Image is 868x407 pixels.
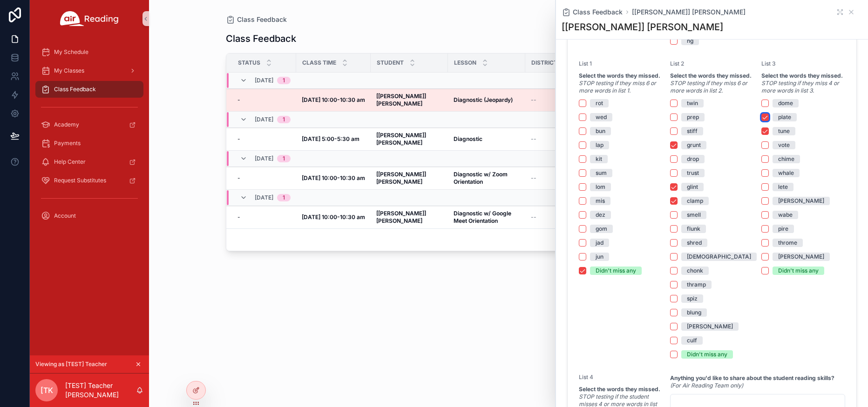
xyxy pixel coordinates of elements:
a: [DATE] 10:00-10:30 am [302,174,365,182]
div: chime [778,155,794,163]
a: Diagnostic (Jeopardy) [454,96,520,104]
a: Help Center [35,153,143,170]
div: wabe [778,211,793,219]
div: stiff [687,127,698,135]
span: List 2 [670,60,684,67]
div: rot [596,99,603,107]
strong: Select the words they missed. [761,72,843,79]
div: [PERSON_NAME] [687,322,733,331]
span: -- [531,96,536,104]
div: glint [687,183,698,191]
span: - [237,174,240,182]
span: List 1 [579,60,592,67]
div: plate [778,113,791,121]
strong: [[PERSON_NAME]] [PERSON_NAME] [376,210,427,224]
strong: [DATE] 10:00-10:30 am [302,174,365,181]
iframe: Spotlight [1,45,18,61]
strong: [[PERSON_NAME]] [PERSON_NAME] [376,93,427,107]
div: lete [778,183,788,191]
div: throme [778,239,797,247]
span: - [237,96,240,104]
a: [DATE] 5:00-5:30 am [302,135,365,143]
strong: Diagnostic (Jeopardy) [454,96,513,103]
div: wed [596,113,607,121]
div: [DEMOGRAPHIC_DATA] [687,253,751,261]
div: scrollable content [30,37,149,236]
div: flunk [687,225,700,233]
a: My Schedule [35,44,143,60]
h1: [[PERSON_NAME]] [PERSON_NAME] [562,20,723,33]
div: dez [596,211,605,219]
div: clamp [687,197,703,205]
span: List 3 [761,60,776,67]
span: -- [531,135,536,143]
div: 1 [283,77,285,84]
span: Class Time [302,59,336,67]
div: drop [687,155,699,163]
div: jad [596,239,604,247]
a: Diagnostic [454,135,520,143]
h1: Class Feedback [226,32,296,45]
div: mis [596,197,605,205]
a: [DATE] 10:00-10:30 am [302,96,365,104]
div: 1 [283,155,285,162]
div: lom [596,183,605,191]
a: -- [531,96,590,104]
div: culf [687,336,697,345]
a: Diagnostic w/ Zoom Orientation [454,171,520,186]
a: - [237,96,291,104]
span: Viewing as [TEST] Teacher [35,360,107,368]
div: pire [778,225,788,233]
a: Payments [35,135,143,152]
div: grunt [687,141,701,149]
div: twin [687,99,698,107]
a: Diagnostic w/ Google Meet Orientation [454,210,520,225]
div: gom [596,225,607,233]
span: [[PERSON_NAME]] [PERSON_NAME] [632,7,746,17]
div: Didn't miss any [596,267,636,275]
span: [DATE] [255,155,273,162]
div: bun [596,127,605,135]
div: whale [778,169,794,177]
span: Academy [54,121,79,128]
div: lap [596,141,604,149]
div: prep [687,113,699,121]
div: dome [778,99,793,107]
a: Class Feedback [35,81,143,98]
strong: Select the words they missed. [579,386,660,393]
strong: Diagnostic [454,135,482,142]
div: 1 [283,194,285,201]
em: STOP testing if they miss 6 or more words in list 1. [579,80,656,94]
a: Class Feedback [562,7,623,17]
a: Request Substitutes [35,172,143,189]
a: -- [531,135,590,143]
strong: [DATE] 5:00-5:30 am [302,135,359,142]
a: [DATE] 10:00-10:30 am [302,214,365,221]
strong: Select the words they missed. [579,72,660,79]
span: [DATE] [255,116,273,123]
span: Payments [54,140,81,147]
span: Student [377,59,404,67]
span: My Classes [54,67,84,74]
span: My Schedule [54,48,88,56]
div: jun [596,253,604,261]
p: [TEST] Teacher [PERSON_NAME] [65,381,136,400]
strong: Diagnostic w/ Google Meet Orientation [454,210,513,224]
img: App logo [60,11,119,26]
div: chonk [687,267,703,275]
div: blung [687,308,701,317]
div: ng [687,37,693,45]
a: Academy [35,116,143,133]
a: -- [531,174,590,182]
span: - [237,135,240,143]
span: [DATE] [255,194,273,201]
span: Class Feedback [237,15,287,24]
span: Status [238,59,260,67]
strong: [[PERSON_NAME]] [PERSON_NAME] [376,132,427,146]
a: [[PERSON_NAME]] [PERSON_NAME] [376,93,442,107]
div: smell [687,211,701,219]
span: Class Feedback [573,7,623,17]
span: -- [531,214,536,221]
a: -- [531,214,590,221]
